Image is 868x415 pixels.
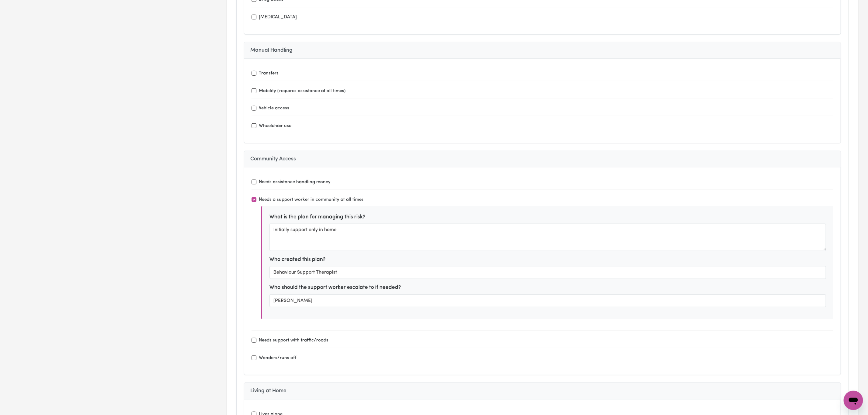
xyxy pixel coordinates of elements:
h4: Community Access [250,156,835,162]
label: Mobility (requires assistance at all times) [259,88,346,95]
label: Who should the support worker escalate to if needed? [269,284,401,292]
label: Needs assistance handling money [259,179,331,186]
label: Transfers [259,70,279,77]
textarea: Initially support only in home [269,224,826,251]
label: What is the plan for managing this risk? [269,213,365,221]
label: Needs support with traffic/roads [259,337,328,344]
label: Needs a support worker in community at all times [259,197,364,204]
iframe: Button to launch messaging window, conversation in progress [844,391,863,410]
label: [MEDICAL_DATA] [259,14,297,21]
label: Wheelchair use [259,123,291,130]
label: Who created this plan? [269,256,326,264]
h4: Manual Handling [250,47,835,53]
h4: Living at Home [250,388,835,394]
label: Wanders/runs off [259,355,297,362]
label: Vehicle access [259,105,289,112]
